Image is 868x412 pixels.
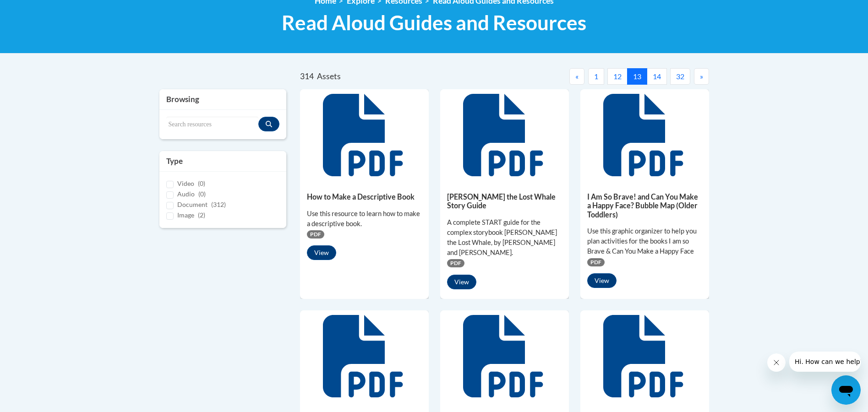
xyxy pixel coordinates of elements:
span: Read Aloud Guides and Resources [282,11,586,35]
span: 314 [300,71,314,81]
button: 32 [670,68,690,85]
button: Next [694,68,709,85]
span: Image [177,211,194,219]
button: View [587,273,617,288]
span: Assets [317,71,341,81]
h5: How to Make a Descriptive Book [307,192,422,201]
button: View [447,275,476,289]
span: (2) [198,211,205,219]
button: Search resources [258,117,279,131]
span: « [575,72,579,81]
button: 14 [647,68,667,85]
span: PDF [587,258,605,266]
span: Hi. How can we help? [5,6,74,14]
div: A complete START guide for the complex storybook [PERSON_NAME] the Lost Whale, by [PERSON_NAME] a... [447,217,562,258]
span: PDF [447,259,464,267]
input: Search resources [166,117,259,132]
button: View [307,245,336,260]
span: PDF [307,230,324,239]
button: Previous [569,68,584,85]
button: 12 [607,68,628,85]
span: (0) [198,179,205,187]
span: Video [177,179,194,187]
span: (312) [211,201,226,208]
span: » [700,72,703,81]
div: Use this graphic organizer to help you plan activities for the books I am so Brave & Can You Make... [587,226,702,256]
nav: Pagination Navigation [504,68,709,85]
iframe: Close message [767,353,786,372]
div: Use this resource to learn how to make a descriptive book. [307,209,422,229]
iframe: Message from company [789,352,861,372]
button: 13 [627,68,647,85]
h3: Type [166,156,280,167]
span: Document [177,201,207,208]
span: Audio [177,190,195,198]
h5: [PERSON_NAME] the Lost Whale Story Guide [447,192,562,210]
button: 1 [588,68,604,85]
h5: I Am So Brave! and Can You Make a Happy Face? Bubble Map (Older Toddlers) [587,192,702,219]
iframe: Button to launch messaging window [831,375,861,405]
span: (0) [198,190,206,198]
h3: Browsing [166,94,280,105]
